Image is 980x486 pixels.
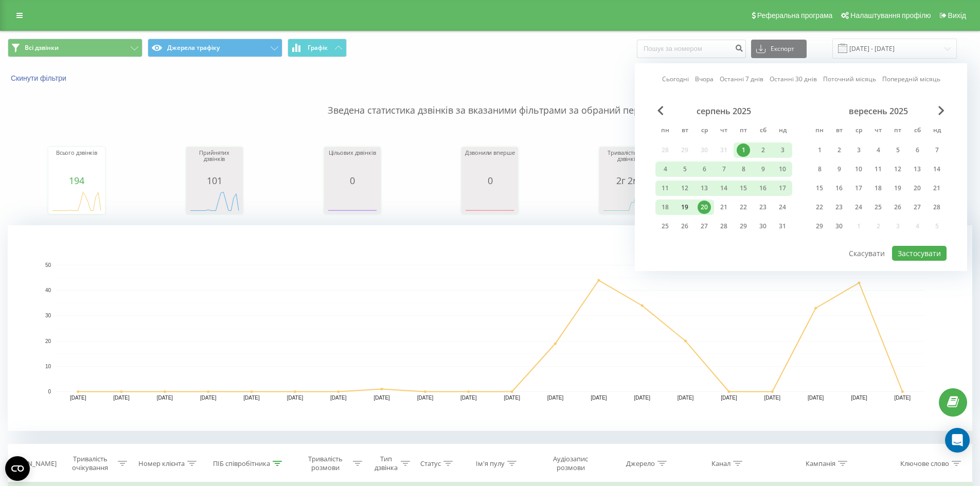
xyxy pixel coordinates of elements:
div: 13 [698,182,711,195]
div: Цільових дзвінків [327,150,378,175]
text: [DATE] [330,395,347,401]
div: вт 2 вер 2025 р. [829,142,849,158]
div: вт 16 вер 2025 р. [829,181,849,196]
div: 11 [658,182,672,195]
div: Тривалість розмови [300,455,351,472]
div: пн 4 серп 2025 р. [655,161,675,177]
div: 22 [813,201,826,214]
div: 28 [930,201,943,214]
div: ср 20 серп 2025 р. [694,200,714,215]
div: пт 8 серп 2025 р. [734,161,753,177]
div: 7 [930,143,943,157]
div: пн 11 серп 2025 р. [655,181,675,196]
div: сб 13 вер 2025 р. [907,161,927,177]
text: 50 [45,262,51,268]
div: нд 21 вер 2025 р. [927,181,947,196]
div: 20 [698,201,711,214]
div: сб 27 вер 2025 р. [907,200,927,215]
div: сб 6 вер 2025 р. [907,142,927,158]
div: нд 17 серп 2025 р. [773,181,792,196]
span: Previous Month [657,106,664,115]
div: сб 30 серп 2025 р. [753,219,773,234]
div: нд 10 серп 2025 р. [773,161,792,177]
div: пн 18 серп 2025 р. [655,200,675,215]
div: чт 21 серп 2025 р. [714,200,734,215]
div: Open Intercom Messenger [945,428,970,453]
div: 21 [717,201,730,214]
svg: A chart. [51,186,102,217]
div: пт 26 вер 2025 р. [888,200,907,215]
button: Open CMP widget [5,456,30,481]
div: Джерело [626,459,655,468]
div: 13 [911,163,924,176]
div: 18 [658,201,672,214]
div: 18 [871,182,885,195]
div: чт 4 вер 2025 р. [868,142,888,158]
button: Застосувати [892,246,947,261]
input: Пошук за номером [637,40,746,58]
svg: A chart. [602,186,653,217]
div: чт 18 вер 2025 р. [868,181,888,196]
text: [DATE] [851,395,867,401]
div: пт 19 вер 2025 р. [888,181,907,196]
button: Скасувати [843,246,890,261]
svg: A chart. [189,186,240,217]
div: пт 15 серп 2025 р. [734,181,753,196]
text: [DATE] [113,395,130,401]
abbr: п’ятниця [736,123,751,139]
span: Налаштування профілю [850,11,931,20]
div: 19 [891,182,904,195]
div: 27 [698,220,711,233]
div: ср 17 вер 2025 р. [849,181,868,196]
div: сб 9 серп 2025 р. [753,161,773,177]
div: 27 [911,201,924,214]
div: 6 [911,143,924,157]
div: A chart. [8,225,972,431]
abbr: вівторок [677,123,692,139]
text: [DATE] [547,395,564,401]
div: 30 [756,220,770,233]
div: ПІБ співробітника [213,459,270,468]
abbr: неділя [929,123,945,139]
div: [PERSON_NAME] [5,459,57,468]
span: Графік [308,44,328,51]
div: 16 [832,182,846,195]
button: Графік [288,39,347,57]
div: Кампанія [806,459,835,468]
text: [DATE] [460,395,477,401]
div: нд 7 вер 2025 р. [927,142,947,158]
abbr: субота [755,123,771,139]
div: пт 29 серп 2025 р. [734,219,753,234]
div: A chart. [464,186,515,217]
div: сб 2 серп 2025 р. [753,142,773,158]
div: 14 [717,182,730,195]
div: нд 14 вер 2025 р. [927,161,947,177]
div: 20 [911,182,924,195]
div: 8 [737,163,750,176]
div: чт 11 вер 2025 р. [868,161,888,177]
text: [DATE] [373,395,390,401]
div: пт 5 вер 2025 р. [888,142,907,158]
text: 20 [45,338,51,344]
text: [DATE] [504,395,520,401]
div: пн 8 вер 2025 р. [810,161,829,177]
div: нд 31 серп 2025 р. [773,219,792,234]
div: Прийнятих дзвінків [189,150,240,175]
abbr: понеділок [657,123,673,139]
div: 101 [189,175,240,186]
div: 1 [813,143,826,157]
div: ср 6 серп 2025 р. [694,161,714,177]
div: 24 [852,201,865,214]
div: A chart. [327,186,378,217]
div: вт 23 вер 2025 р. [829,200,849,215]
div: пн 15 вер 2025 р. [810,181,829,196]
div: нд 3 серп 2025 р. [773,142,792,158]
button: Експорт [751,40,807,58]
div: чт 25 вер 2025 р. [868,200,888,215]
abbr: п’ятниця [890,123,905,139]
div: 10 [776,163,789,176]
div: вт 30 вер 2025 р. [829,219,849,234]
div: 15 [737,182,750,195]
